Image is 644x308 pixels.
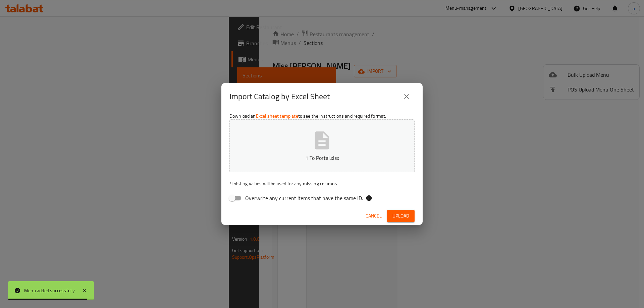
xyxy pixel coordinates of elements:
[387,210,415,222] button: Upload
[392,212,409,220] span: Upload
[229,91,330,102] h2: Import Catalog by Excel Sheet
[366,212,382,220] span: Cancel
[240,154,404,162] p: 1 To Portal.xlsx
[363,210,384,222] button: Cancel
[245,194,363,202] span: Overwrite any current items that have the same ID.
[366,195,372,201] svg: If the overwrite option isn't selected, then the items that match an existing ID will be ignored ...
[221,110,423,207] div: Download an to see the instructions and required format.
[229,180,415,187] p: Existing values will be used for any missing columns.
[256,112,298,120] a: Excel sheet template
[398,88,415,105] button: close
[229,119,415,172] button: 1 To Portal.xlsx
[24,287,75,294] div: Menu added successfully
